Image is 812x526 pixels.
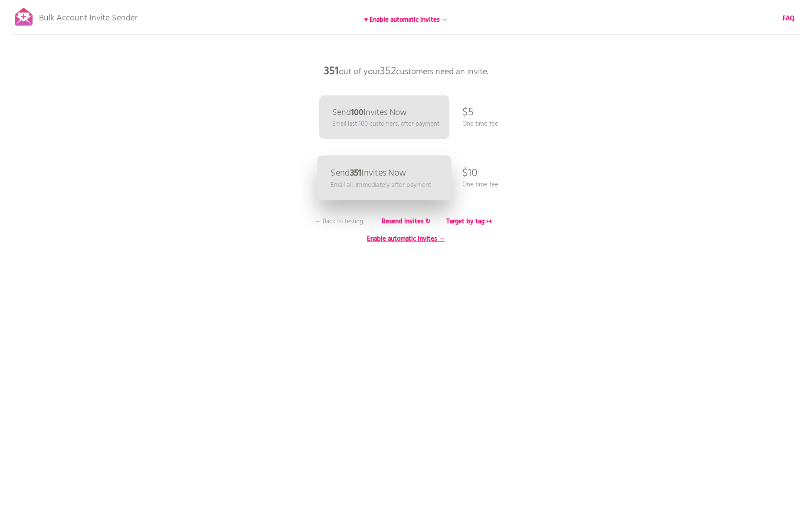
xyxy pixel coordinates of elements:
b: FAQ [783,13,795,24]
p: $10 [462,160,478,186]
p: ← Back to testing [306,217,371,226]
b: Resend invites ↻ [382,216,431,227]
p: Bulk Account Invite Sender [39,5,138,27]
a: Send100Invites Now Email last 100 customers, after payment [319,95,449,139]
p: out of your customers need an invite. [276,59,536,85]
p: Send Invites Now [331,169,406,178]
span: 352 [380,63,396,80]
a: FAQ [783,14,795,23]
p: Email last 100 customers, after payment [332,119,439,129]
b: 100 [351,106,363,120]
p: Email all, immediately after payment [331,180,431,190]
b: 351 [350,166,362,180]
p: Send Invites Now [332,108,407,117]
p: One time fee [462,119,498,129]
b: Target by tag ↦ [446,216,492,227]
p: $5 [462,100,474,126]
b: ♥ Enable automatic invites → [364,15,448,25]
b: Enable automatic invites → [367,234,445,244]
a: Send351Invites Now Email all, immediately after payment [318,156,452,200]
b: 351 [324,63,339,80]
p: One time fee [462,180,498,189]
